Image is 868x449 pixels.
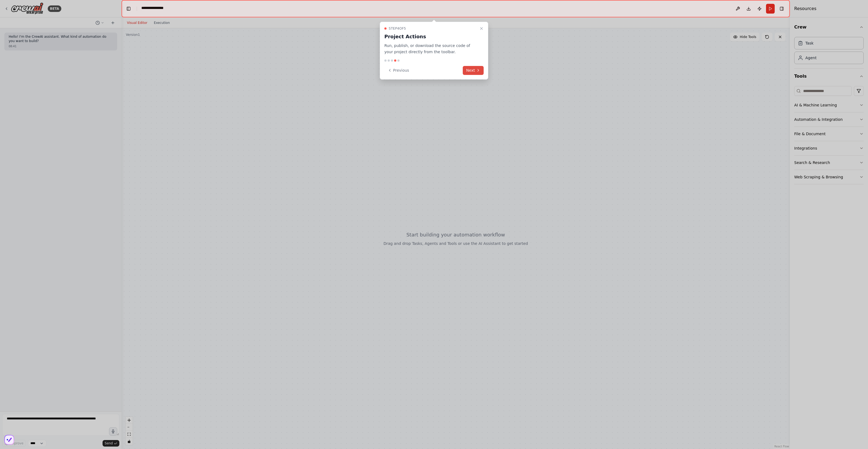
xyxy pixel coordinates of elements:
[384,66,412,75] button: Previous
[384,43,477,55] p: Run, publish, or download the source code of your project directly from the toolbar.
[463,66,484,75] button: Next
[389,26,406,31] span: Step 4 of 5
[384,33,477,40] h3: Project Actions
[125,5,132,12] button: Hide left sidebar
[478,25,485,32] button: Close walkthrough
